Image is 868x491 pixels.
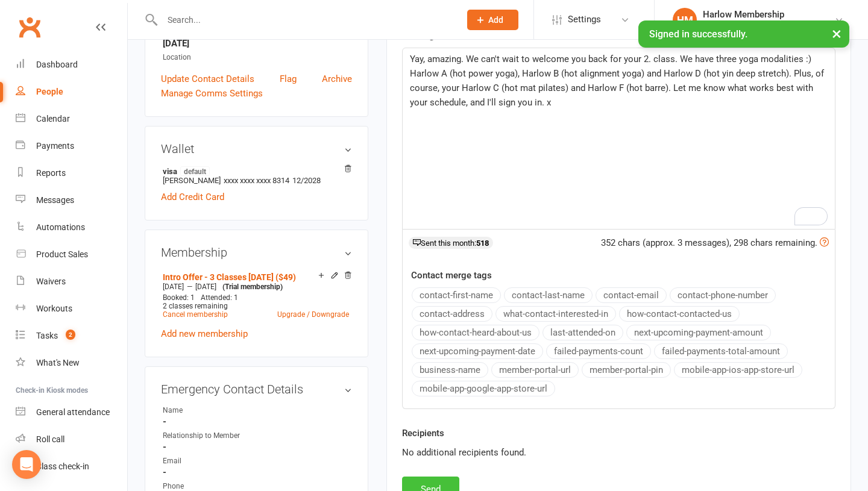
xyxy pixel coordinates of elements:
div: Messages [36,195,74,205]
a: Archive [322,72,352,86]
a: Manage Comms Settings [161,86,263,101]
div: Workouts [36,304,72,313]
a: Dashboard [16,51,127,78]
button: contact-email [596,287,667,303]
span: default [180,166,210,176]
div: Open Intercom Messenger [12,450,41,479]
div: Tasks [36,331,58,340]
div: Reports [36,168,66,178]
a: People [16,78,127,105]
strong: - [163,416,352,427]
div: Product Sales [36,249,88,259]
button: last-attended-on [542,325,623,340]
a: Calendar [16,105,127,133]
a: Roll call [16,426,127,453]
button: business-name [412,362,488,378]
button: what-contact-interested-in [495,306,616,322]
span: Attended: 1 [201,293,238,302]
a: Waivers [16,268,127,295]
span: Signed in successfully. [649,28,747,40]
div: Name [163,405,262,416]
span: (Trial membership) [222,283,283,291]
li: [PERSON_NAME] [161,164,352,187]
div: 352 chars (approx. 3 messages), 298 chars remaining. [601,236,829,250]
strong: - [163,467,352,478]
span: 2 [66,330,75,340]
strong: visa [163,166,346,176]
div: HM [673,8,697,32]
span: 2 classes remaining [163,302,228,310]
a: Update Contact Details [161,72,254,86]
button: member-portal-pin [582,362,671,378]
a: General attendance kiosk mode [16,399,127,426]
div: Location [163,52,352,63]
div: Relationship to Member [163,430,262,442]
div: Waivers [36,277,66,286]
div: Payments [36,141,74,151]
a: Workouts [16,295,127,322]
button: contact-first-name [412,287,501,303]
a: Cancel membership [163,310,228,319]
button: × [826,20,848,46]
div: Email [163,455,262,467]
div: Harlow Membership [703,9,834,20]
a: Clubworx [14,12,45,42]
a: Upgrade / Downgrade [277,310,349,319]
div: To enrich screen reader interactions, please activate Accessibility in Grammarly extension settings [403,48,835,229]
a: Add new membership [161,328,248,339]
h3: Emergency Contact Details [161,383,352,396]
input: Search... [159,11,451,28]
span: [DATE] [163,283,184,291]
div: Dashboard [36,60,78,69]
div: Roll call [36,434,64,444]
span: [DATE] [195,283,216,291]
button: Add [467,10,518,30]
span: xxxx xxxx xxxx 8314 [224,176,289,185]
div: Calendar [36,114,70,124]
button: contact-phone-number [670,287,776,303]
div: What's New [36,358,80,367]
div: Class check-in [36,461,89,471]
div: People [36,87,63,96]
button: contact-last-name [504,287,593,303]
div: Sent this month: [409,237,493,249]
h3: Wallet [161,142,352,155]
div: Harlow Hot Yoga, Pilates and Barre [703,20,834,31]
button: failed-payments-total-amount [654,343,788,359]
a: Tasks 2 [16,322,127,349]
button: member-portal-url [491,362,579,378]
button: contact-address [412,306,492,322]
label: Recipients [402,426,444,440]
div: General attendance [36,407,110,417]
div: No additional recipients found. [402,445,835,460]
strong: - [163,442,352,452]
a: Intro Offer - 3 Classes [DATE] ($49) [163,272,296,282]
span: Booked: 1 [163,293,195,302]
a: Automations [16,214,127,241]
a: Product Sales [16,241,127,268]
a: Add Credit Card [161,190,224,204]
a: Payments [16,133,127,160]
span: 12/2028 [292,176,321,185]
button: mobile-app-ios-app-store-url [674,362,802,378]
button: how-contact-heard-about-us [412,325,539,340]
a: Reports [16,160,127,187]
button: failed-payments-count [546,343,651,359]
button: next-upcoming-payment-amount [626,325,771,340]
a: What's New [16,349,127,377]
button: mobile-app-google-app-store-url [412,381,555,396]
label: Contact merge tags [411,268,492,283]
strong: 518 [476,239,489,248]
button: next-upcoming-payment-date [412,343,543,359]
a: Class kiosk mode [16,453,127,480]
span: Settings [568,6,601,33]
div: Automations [36,222,85,232]
a: Messages [16,187,127,214]
span: Yay, amazing. We can't wait to welcome you back for your 2. class. We have three yoga modalities ... [410,54,826,108]
div: — [160,282,352,292]
a: Flag [280,72,297,86]
button: how-contact-contacted-us [619,306,740,322]
h3: Membership [161,246,352,259]
span: Add [488,15,503,25]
